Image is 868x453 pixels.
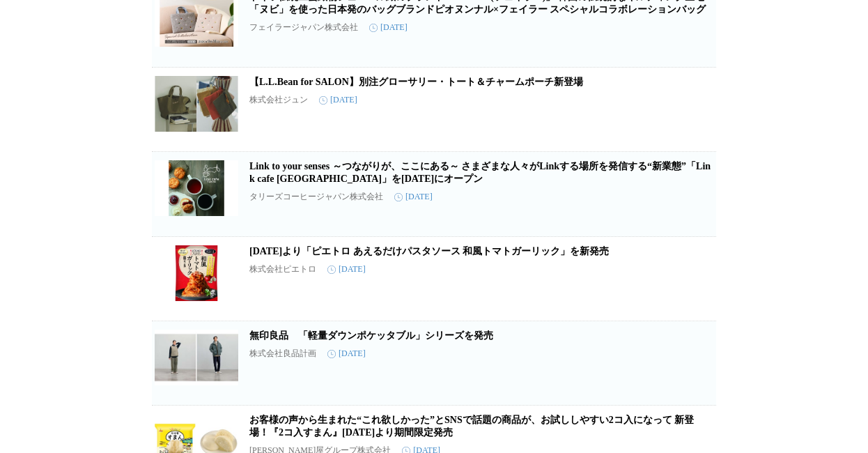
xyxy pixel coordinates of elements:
img: 【L.L.Bean for SALON】別注グローサリー・トート＆チャームポーチ新登場 [155,76,238,132]
time: [DATE] [394,192,433,202]
time: [DATE] [327,348,366,359]
a: 【L.L.Bean for SALON】別注グローサリー・トート＆チャームポーチ新登場 [249,77,583,87]
a: お客様の声から生まれた“これ欲しかった”とSNSで話題の商品が、お試ししやすい2コ入になって 新登場！『2コ入すまん』[DATE]より期間限定発売 [249,415,694,438]
time: [DATE] [319,95,357,105]
img: Link to your senses ～つながりが、ここにある～ さまざまな人々がLinkする場所を発信する“新業態”「Link cafe TOKYO」を9月12日（金）にオープン [155,160,238,216]
a: Link to your senses ～つながりが、ここにある～ さまざまな人々がLinkする場所を発信する“新業態”「Link cafe [GEOGRAPHIC_DATA]」を[DATE]に... [249,161,711,184]
time: [DATE] [327,264,366,275]
a: [DATE]より「ピエトロ あえるだけパスタソース 和風トマトガーリック」を新発売 [249,246,609,256]
img: 9月1日より「ピエトロ あえるだけパスタソース 和風トマトガーリック」を新発売 [155,245,238,301]
p: 株式会社ジュン [249,94,308,106]
p: フェイラージャパン株式会社 [249,22,358,33]
time: [DATE] [369,22,408,33]
p: 株式会社ピエトロ [249,263,316,275]
p: タリーズコーヒージャパン株式会社 [249,191,383,203]
a: 無印良品 「軽量ダウンポケッタブル」シリーズを発売 [249,330,493,341]
img: 無印良品 「軽量ダウンポケッタブル」シリーズを発売 [155,330,238,385]
p: 株式会社良品計画 [249,348,316,360]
